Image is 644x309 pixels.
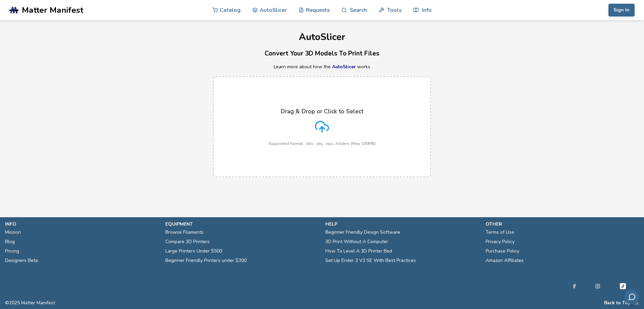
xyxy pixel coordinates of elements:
a: Mission [5,228,21,237]
a: Blog [5,237,15,246]
p: Drag & Drop or Click to Select [281,108,363,115]
a: Privacy Policy [486,237,515,246]
a: Beginner Friendly Design Software [325,228,400,237]
p: info [5,221,159,228]
a: Instagram [595,282,600,290]
span: © 2025 Matter Manifest [5,300,55,306]
button: Back to Top [604,300,631,306]
a: Large Printers Under $500 [165,246,222,256]
p: equipment [165,221,319,228]
a: Set Up Ender 3 V3 SE With Best Practices [325,256,416,265]
a: Compare 3D Printers [165,237,210,246]
a: Browse Filaments [165,228,204,237]
a: Tiktok [619,282,627,290]
span: Matter Manifest [22,5,83,15]
a: Facebook [572,282,577,290]
button: Sign In [608,4,635,16]
p: help [325,221,479,228]
a: Pricing [5,246,19,256]
a: Beginner Friendly Printers under $300 [165,256,247,265]
a: 3D Print Without A Computer [325,237,388,246]
a: RSS Feed [634,300,639,306]
p: other [486,221,639,228]
button: Send feedback via email [624,289,639,304]
a: Terms of Use [486,228,514,237]
a: Purchase Policy [486,246,519,256]
p: Supported format: .stls, .obj, .zips, folders (Max 100MB) [268,141,376,146]
a: How To Level A 3D Printer Bed [325,246,392,256]
a: Amazon Affiliates [486,256,524,265]
a: Designers Beta [5,256,38,265]
a: AutoSlicer [332,64,356,70]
